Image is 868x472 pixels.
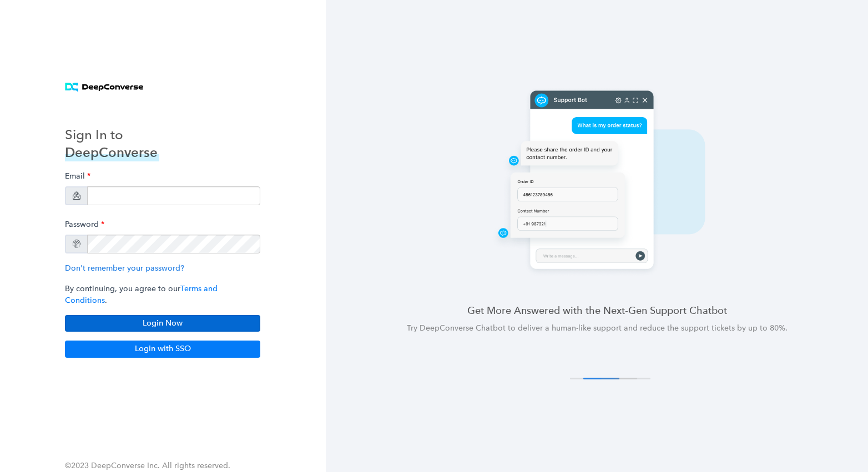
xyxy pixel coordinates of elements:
[65,166,90,186] label: Email
[352,303,842,317] h4: Get More Answered with the Next-Gen Support Chatbot
[65,263,184,273] a: Don't remember your password?
[65,83,143,92] img: horizontal logo
[601,378,637,379] button: 3
[65,126,159,144] h3: Sign In to
[65,144,159,161] h3: DeepConverse
[65,283,260,306] p: By continuing, you agree to our .
[570,378,606,379] button: 1
[65,214,104,235] label: Password
[65,461,230,470] span: ©2023 DeepConverse Inc. All rights reserved.
[65,341,260,357] button: Login with SSO
[614,378,650,379] button: 4
[461,86,733,277] img: carousel 2
[583,378,619,379] button: 2
[65,315,260,332] button: Login Now
[407,323,788,333] span: Try DeepConverse Chatbot to deliver a human-like support and reduce the support tickets by up to ...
